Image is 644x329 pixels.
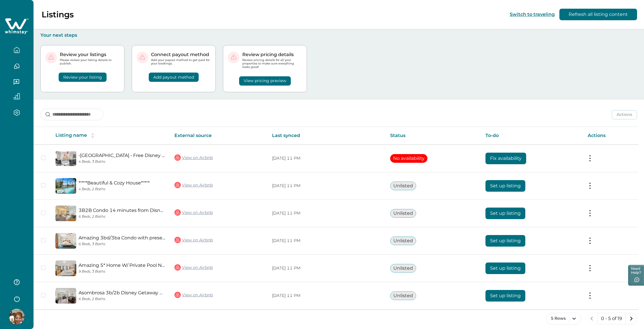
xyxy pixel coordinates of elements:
[79,153,165,158] a: •[GEOGRAPHIC_DATA] • Free Disney Shuttle •Pool•Gym
[55,288,76,304] img: propertyImage_Asombrosa 3b/2b Disney Getaway Haven w/ water view
[79,242,165,246] p: 6 Beds, 3 Baths
[51,127,170,145] th: Listing name
[242,58,302,69] p: Review pricing details for all your properties to make sure everything looks good!
[60,58,120,65] p: Please review your listing details to publish.
[40,32,637,38] p: Your next steps
[55,151,76,166] img: propertyImage_•WorldQuest Resort • Free Disney Shuttle •Pool•Gym
[390,182,416,190] button: Unlisted
[79,290,165,295] a: Asombrosa 3b/2b Disney Getaway Haven w/ water view
[242,52,302,58] p: Review pricing details
[55,206,76,221] img: propertyImage_3B2B Condo 14 minutes from Disney Fully Equipped
[79,263,165,268] a: Amazing 5* Home W/ Private Pool Near Disney
[390,264,416,273] button: Unlisted
[149,73,199,82] button: Add payout method
[546,313,581,324] button: 5 Rows
[612,110,637,119] button: Actions
[79,160,165,164] p: 4 Beds, 3 Baths
[174,154,213,161] a: View on Airbnb
[386,127,481,145] th: Status
[485,263,525,274] button: Set up listing
[272,238,381,244] p: [DATE] 11 PM
[626,313,637,324] button: next page
[390,154,427,163] button: No availability
[485,290,525,302] button: Set up listing
[174,264,213,271] a: View on Airbnb
[174,236,213,244] a: View on Airbnb
[79,297,165,301] p: 6 Beds, 2 Baths
[55,178,76,194] img: propertyImage_*"*"*Beautiful & Cozy House*"*"*
[583,127,639,145] th: Actions
[151,52,211,58] p: Connect payout method
[79,208,165,213] a: 3B2B Condo 14 minutes from Disney Fully Equipped
[485,235,525,247] button: Set up listing
[272,156,381,161] p: [DATE] 11 PM
[272,210,381,216] p: [DATE] 11 PM
[485,153,526,164] button: Fix availability
[9,309,25,324] img: Whimstay Host
[79,215,165,219] p: 6 Beds, 2 Baths
[481,127,583,145] th: To-do
[42,10,74,19] p: Listings
[174,181,213,189] a: View on Airbnb
[559,9,637,20] button: Refresh all listing content
[272,293,381,299] p: [DATE] 11 PM
[390,291,416,300] button: Unlisted
[79,269,165,274] p: 9 Beds, 3 Baths
[87,133,98,138] button: sorting
[272,265,381,271] p: [DATE] 11 PM
[267,127,386,145] th: Last synced
[79,235,165,241] a: Amazing 3bd/3ba Condo with preserve view @ Disney!
[174,291,213,299] a: View on Airbnb
[170,127,267,145] th: External source
[151,58,211,65] p: Add your payout method to get paid for your bookings.
[174,209,213,216] a: View on Airbnb
[55,260,76,276] img: propertyImage_Amazing 5* Home W/ Private Pool Near Disney
[586,313,598,324] button: previous page
[510,12,555,17] button: Switch to traveling
[59,73,107,82] button: Review your listing
[239,76,291,86] button: View pricing preview
[79,180,165,186] a: *"*"*Beautiful & Cozy House*"*"*
[597,313,626,324] button: 0 - 5 of 19
[60,52,120,58] p: Review your listings
[390,236,416,245] button: Unlisted
[485,208,525,219] button: Set up listing
[272,183,381,189] p: [DATE] 11 PM
[601,316,622,321] p: 0 - 5 of 19
[390,209,416,218] button: Unlisted
[55,233,76,249] img: propertyImage_Amazing 3bd/3ba Condo with preserve view @ Disney!
[79,187,165,191] p: 4 Beds, 2 Baths
[485,180,525,192] button: Set up listing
